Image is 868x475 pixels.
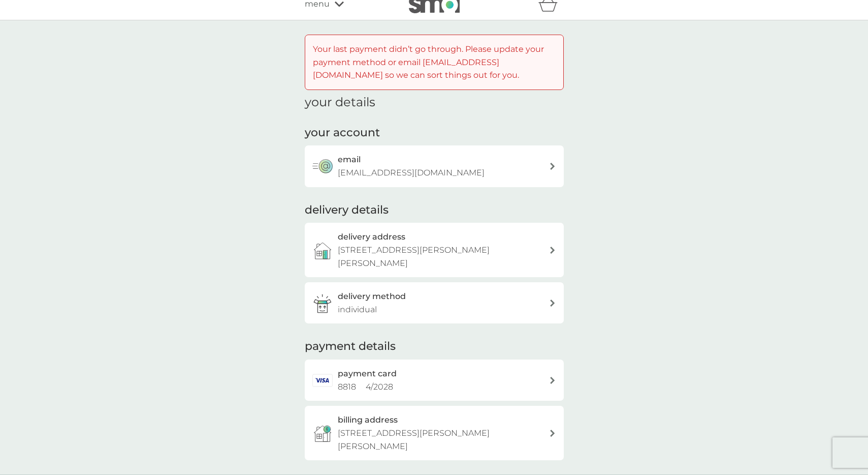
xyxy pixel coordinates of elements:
[366,382,393,392] span: 4 / 2028
[305,223,564,277] a: delivery address[STREET_ADDRESS][PERSON_NAME][PERSON_NAME]
[338,303,377,316] p: individual
[338,230,405,244] h3: delivery address
[338,367,397,380] h2: payment card
[338,153,361,166] h3: email
[338,166,485,180] p: [EMAIL_ADDRESS][DOMAIN_NAME]
[305,202,389,218] h2: delivery details
[338,290,406,303] h3: delivery method
[338,382,356,392] span: 8818
[305,145,564,187] button: email[EMAIL_ADDRESS][DOMAIN_NAME]
[305,360,564,401] a: payment card8818 4/2028
[338,413,398,427] h3: billing address
[305,339,396,354] h2: payment details
[338,244,549,270] p: [STREET_ADDRESS][PERSON_NAME][PERSON_NAME]
[305,406,564,460] button: billing address[STREET_ADDRESS][PERSON_NAME][PERSON_NAME]
[305,95,375,110] h1: your details
[305,125,380,141] h2: your account
[305,282,564,323] a: delivery methodindividual
[338,427,549,453] p: [STREET_ADDRESS][PERSON_NAME][PERSON_NAME]
[313,44,544,80] span: Your last payment didn’t go through. Please update your payment method or email [EMAIL_ADDRESS][D...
